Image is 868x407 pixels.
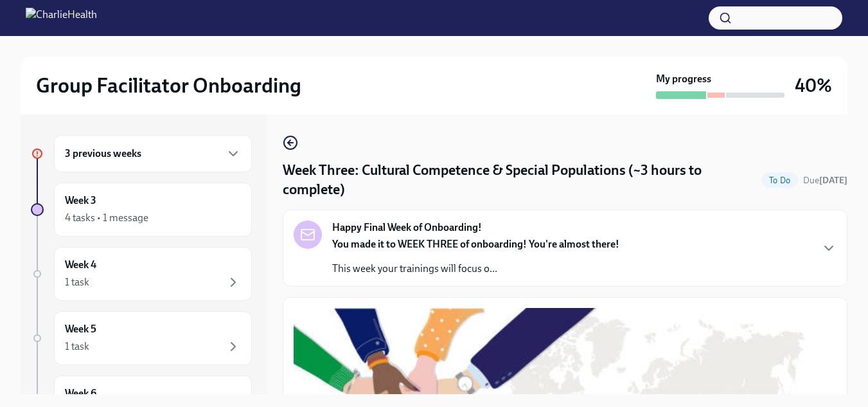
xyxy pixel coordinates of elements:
[332,221,482,235] strong: Happy Final Week of Onboarding!
[803,174,847,186] span: October 6th, 2025 10:00
[656,72,711,86] strong: My progress
[31,247,252,301] a: Week 41 task
[65,386,96,401] h6: Week 6
[65,339,89,354] div: 1 task
[332,262,619,276] p: This week your trainings will focus o...
[283,161,756,199] h4: Week Three: Cultural Competence & Special Populations (~3 hours to complete)
[54,135,252,172] div: 3 previous weeks
[26,8,97,28] img: CharlieHealth
[65,147,141,161] h6: 3 previous weeks
[65,322,96,336] h6: Week 5
[795,74,832,97] h3: 40%
[65,275,89,289] div: 1 task
[819,175,847,186] strong: [DATE]
[803,175,847,186] span: Due
[65,194,96,208] h6: Week 3
[65,211,148,225] div: 4 tasks • 1 message
[761,176,798,185] span: To Do
[31,183,252,237] a: Week 34 tasks • 1 message
[31,311,252,365] a: Week 51 task
[65,258,96,272] h6: Week 4
[332,238,619,250] strong: You made it to WEEK THREE of onboarding! You're almost there!
[36,73,301,98] h2: Group Facilitator Onboarding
